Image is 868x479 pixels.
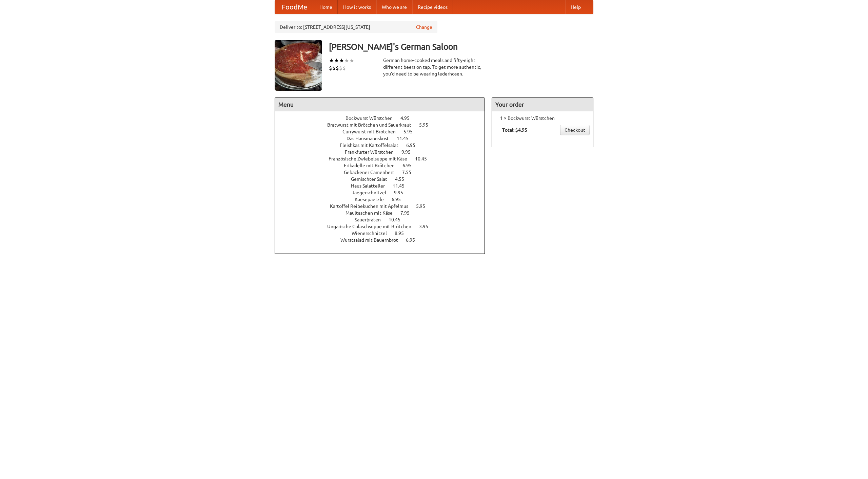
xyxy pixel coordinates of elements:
span: Jaegerschnitzel [352,190,393,195]
span: 6.95 [406,143,422,148]
span: Frankfurter Würstchen [345,149,400,155]
a: Haus Salatteller 11.45 [351,183,417,189]
a: Kaesepaetzle 6.95 [355,197,413,202]
span: 3.95 [419,224,435,229]
a: Who we are [376,0,412,14]
span: 10.45 [389,217,407,222]
a: Change [416,24,432,30]
span: 9.95 [401,149,417,155]
span: Kaesepaetzle [355,197,391,202]
a: Das Hausmannskost 11.45 [347,136,421,141]
a: Bratwurst mit Brötchen und Sauerkraut 5.95 [327,122,441,128]
a: Bockwurst Würstchen 4.95 [346,115,422,121]
a: Recipe videos [412,0,453,14]
li: ★ [329,57,334,64]
a: Frankfurter Würstchen 9.95 [345,149,423,155]
span: Bockwurst Würstchen [346,115,399,121]
span: Maultaschen mit Käse [346,210,399,216]
h3: [PERSON_NAME]'s German Saloon [329,40,593,53]
span: Currywurst mit Brötchen [342,129,402,134]
span: 8.95 [395,231,411,236]
li: $ [342,64,346,72]
a: Wurstsalad mit Bauernbrot 6.95 [340,237,428,243]
span: 5.95 [416,203,432,209]
span: 6.95 [402,163,418,168]
a: Kartoffel Reibekuchen mit Apfelmus 5.95 [330,203,438,209]
li: $ [336,64,339,72]
span: Bratwurst mit Brötchen und Sauerkraut [327,122,418,128]
span: 10.45 [415,156,434,161]
a: Sauerbraten 10.45 [355,217,413,222]
span: Gemischter Salat [351,176,394,182]
span: Fleishkas mit Kartoffelsalat [340,143,405,148]
span: Haus Salatteller [351,183,392,189]
li: ★ [339,57,344,64]
span: 6.95 [406,237,422,243]
a: Gebackener Camenbert 7.55 [344,170,424,175]
span: 4.95 [400,115,416,121]
span: Wienerschnitzel [352,231,394,236]
li: $ [339,64,342,72]
b: Total: $4.95 [502,127,527,133]
span: Frikadelle mit Brötchen [344,163,401,168]
a: Französische Zwiebelsuppe mit Käse 10.45 [329,156,439,161]
a: Wienerschnitzel 8.95 [352,231,416,236]
img: angular.jpg [275,40,322,91]
li: ★ [349,57,354,64]
a: Fleishkas mit Kartoffelsalat 6.95 [340,143,428,148]
a: How it works [338,0,376,14]
span: Sauerbraten [355,217,388,222]
span: Das Hausmannskost [347,136,396,141]
a: FoodMe [275,0,314,14]
li: $ [332,64,336,72]
span: 4.55 [395,176,411,182]
h4: Menu [275,98,485,111]
a: Ungarische Gulaschsuppe mit Brötchen 3.95 [327,224,441,229]
h4: Your order [492,98,593,111]
span: 11.45 [397,136,415,141]
a: Frikadelle mit Brötchen 6.95 [344,163,424,168]
li: 1 × Bockwurst Würstchen [495,115,590,122]
span: 5.95 [419,122,435,128]
span: 11.45 [393,183,411,189]
a: Checkout [560,125,590,135]
a: Gemischter Salat 4.55 [351,176,417,182]
span: 7.55 [402,170,418,175]
a: Home [314,0,338,14]
li: $ [329,64,332,72]
span: 5.95 [403,129,419,134]
span: 9.95 [394,190,410,195]
span: Französische Zwiebelsuppe mit Käse [329,156,414,161]
a: Currywurst mit Brötchen 5.95 [342,129,425,134]
div: Deliver to: [STREET_ADDRESS][US_STATE] [275,21,437,33]
li: ★ [344,57,349,64]
a: Help [565,0,586,14]
span: 7.95 [400,210,416,216]
span: Ungarische Gulaschsuppe mit Brötchen [327,224,418,229]
span: 6.95 [392,197,408,202]
span: Wurstsalad mit Bauernbrot [340,237,405,243]
span: Kartoffel Reibekuchen mit Apfelmus [330,203,415,209]
a: Maultaschen mit Käse 7.95 [346,210,422,216]
span: Gebackener Camenbert [344,170,401,175]
a: Jaegerschnitzel 9.95 [352,190,416,195]
div: German home-cooked meals and fifty-eight different beers on tap. To get more authentic, you'd nee... [383,57,485,77]
li: ★ [334,57,339,64]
